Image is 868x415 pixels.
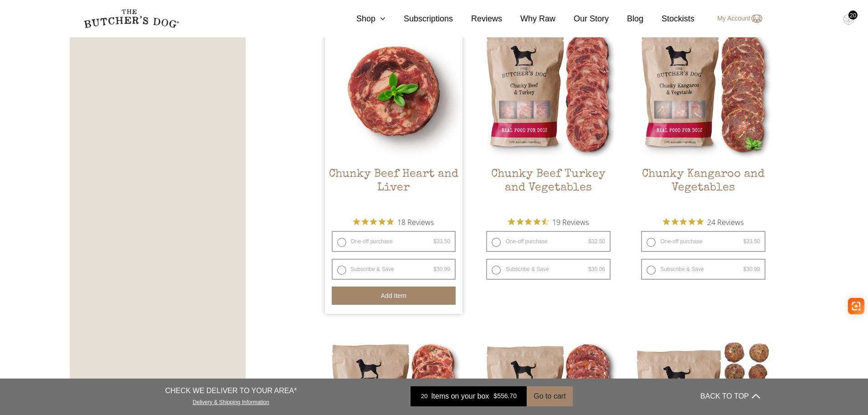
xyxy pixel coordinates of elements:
[338,13,385,25] a: Shop
[743,266,746,272] span: $
[433,266,437,272] span: $
[385,13,453,25] a: Subscriptions
[588,238,605,245] bdi: 32.50
[493,393,517,400] bdi: 556.70
[431,391,489,402] span: Items on your box
[453,13,502,25] a: Reviews
[165,385,297,396] p: CHECK WE DELIVER TO YOUR AREA*
[641,231,765,252] label: One-off purchase
[479,22,617,160] img: Chunky Beef Turkey and Vegetables
[527,386,572,406] button: Go to cart
[588,266,591,272] span: $
[848,10,858,20] div: 20
[433,238,450,245] bdi: 33.50
[634,22,772,160] img: Chunky Kangaroo and Vegetables
[641,259,765,280] label: Subscribe & Save
[397,215,434,229] span: 18 Reviews
[743,266,760,272] bdi: 30.99
[588,266,605,272] bdi: 30.06
[634,168,772,210] h2: Chunky Kangaroo and Vegetables
[193,397,269,405] a: Delivery & Shipping Information
[843,14,854,26] img: TBD_Cart-Empty.png
[433,238,437,245] span: $
[433,266,450,272] bdi: 30.99
[609,13,643,25] a: Blog
[332,231,456,252] label: One-off purchase
[325,22,463,210] a: Chunky Beef Heart and Liver
[708,13,762,24] a: My Account
[743,238,760,245] bdi: 33.50
[700,385,760,407] button: BACK TO TOP
[663,215,744,229] button: Rated 4.8 out of 5 stars from 24 reviews. Jump to reviews.
[332,287,456,305] button: Add item
[555,13,609,25] a: Our Story
[493,393,497,400] span: $
[417,392,431,401] div: 20
[588,238,591,245] span: $
[353,215,434,229] button: Rated 4.9 out of 5 stars from 18 reviews. Jump to reviews.
[552,215,589,229] span: 19 Reviews
[486,259,611,280] label: Subscribe & Save
[634,22,772,210] a: Chunky Kangaroo and VegetablesChunky Kangaroo and Vegetables
[643,13,694,25] a: Stockists
[508,215,589,229] button: Rated 4.7 out of 5 stars from 19 reviews. Jump to reviews.
[743,238,746,245] span: $
[707,215,744,229] span: 24 Reviews
[502,13,555,25] a: Why Raw
[479,22,617,210] a: Chunky Beef Turkey and VegetablesChunky Beef Turkey and Vegetables
[479,168,617,210] h2: Chunky Beef Turkey and Vegetables
[332,259,456,280] label: Subscribe & Save
[325,168,463,210] h2: Chunky Beef Heart and Liver
[411,386,527,406] a: 20 Items on your box $556.70
[486,231,611,252] label: One-off purchase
